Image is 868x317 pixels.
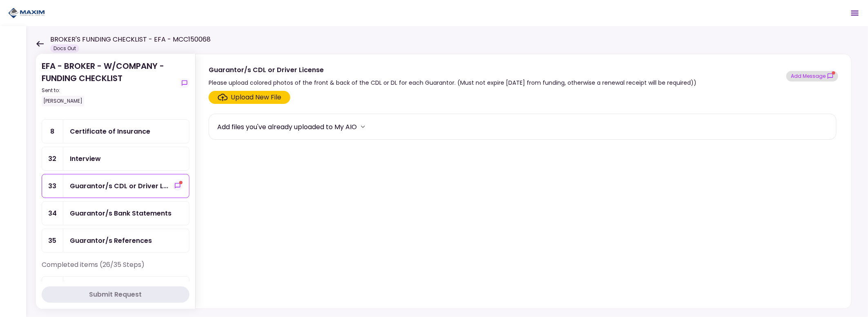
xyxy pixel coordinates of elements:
[42,120,63,143] div: 8
[357,121,369,133] button: more
[42,286,189,303] button: Submit Request
[50,44,79,53] div: Docs Out
[42,119,189,143] a: 8Certificate of Insurance
[42,60,176,106] div: EFA - BROKER - W/COMPANY - FUNDING CHECKLIST
[180,78,189,88] button: show-messages
[209,78,697,88] div: Please upload colored photos of the front & back of the CDL or DL for each Guarantor. (Must not e...
[42,229,189,253] a: 35Guarantor/s References
[8,7,45,19] img: Partner icon
[786,71,838,81] button: show-messages
[42,277,63,300] div: 2
[42,276,189,300] a: 2Voided Checkapproved
[209,65,697,75] div: Guarantor/s CDL or Driver License
[42,96,84,106] div: [PERSON_NAME]
[195,54,852,309] div: Guarantor/s CDL or Driver LicensePlease upload colored photos of the front & back of the CDL or D...
[173,181,183,191] button: show-messages
[231,92,282,102] div: Upload New File
[42,147,63,170] div: 32
[50,35,211,44] h1: BROKER'S FUNDING CHECKLIST - EFA - MCC150068
[845,3,865,23] button: Open menu
[70,236,152,246] div: Guarantor/s References
[42,201,189,225] a: 34Guarantor/s Bank Statements
[70,154,101,164] div: Interview
[42,229,63,252] div: 35
[89,290,142,299] div: Submit Request
[70,181,168,191] div: Guarantor/s CDL or Driver License
[42,202,63,225] div: 34
[42,174,63,198] div: 33
[42,87,176,94] div: Sent to:
[42,147,189,171] a: 32Interview
[42,174,189,198] a: 33Guarantor/s CDL or Driver Licenseshow-messages
[70,126,150,136] div: Certificate of Insurance
[209,91,290,104] span: Click here to upload the required document
[217,122,357,132] div: Add files you've already uploaded to My AIO
[70,208,171,218] div: Guarantor/s Bank Statements
[42,260,189,276] div: Completed items (26/35 Steps)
